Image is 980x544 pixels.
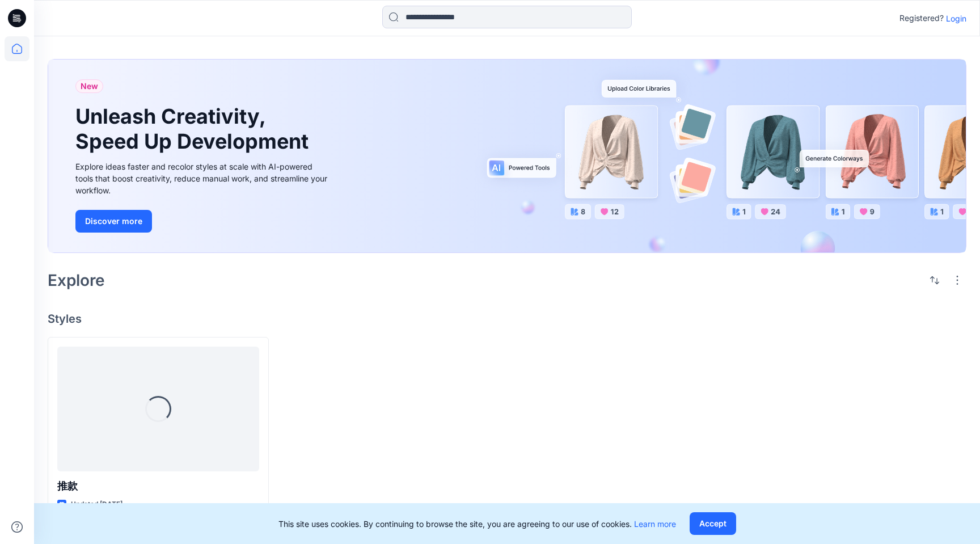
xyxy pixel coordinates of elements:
h1: Unleash Creativity, Speed Up Development [75,104,314,153]
a: Discover more [75,210,331,233]
div: Explore ideas faster and recolor styles at scale with AI-powered tools that boost creativity, red... [75,161,331,196]
h2: Explore [48,271,105,289]
h4: Styles [48,312,966,326]
p: This site uses cookies. By continuing to browse the site, you are agreeing to our use of cookies. [278,518,676,530]
button: Discover more [75,210,152,233]
a: Learn more [634,519,676,529]
p: 推款 [57,478,259,494]
p: Login [946,12,966,24]
span: New [81,79,98,93]
button: Accept [690,512,736,535]
p: Updated [DATE] [71,499,122,511]
p: Registered? [899,11,944,25]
